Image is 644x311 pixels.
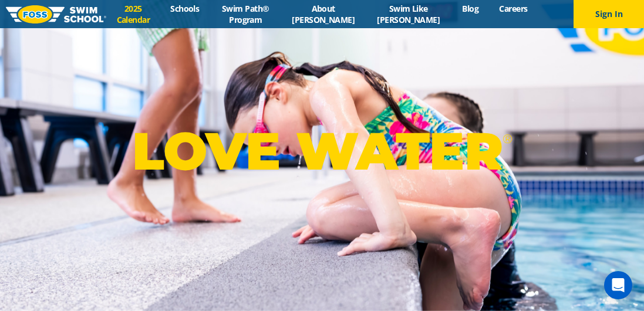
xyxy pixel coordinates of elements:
[210,3,282,25] a: Swim Path® Program
[503,131,512,146] sup: ®
[365,3,452,25] a: Swim Like [PERSON_NAME]
[604,271,632,299] div: Open Intercom Messenger
[6,5,106,23] img: FOSS Swim School Logo
[106,3,160,25] a: 2025 Calendar
[132,120,512,182] p: LOVE WATER
[489,3,538,14] a: Careers
[452,3,489,14] a: Blog
[282,3,365,25] a: About [PERSON_NAME]
[160,3,210,14] a: Schools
